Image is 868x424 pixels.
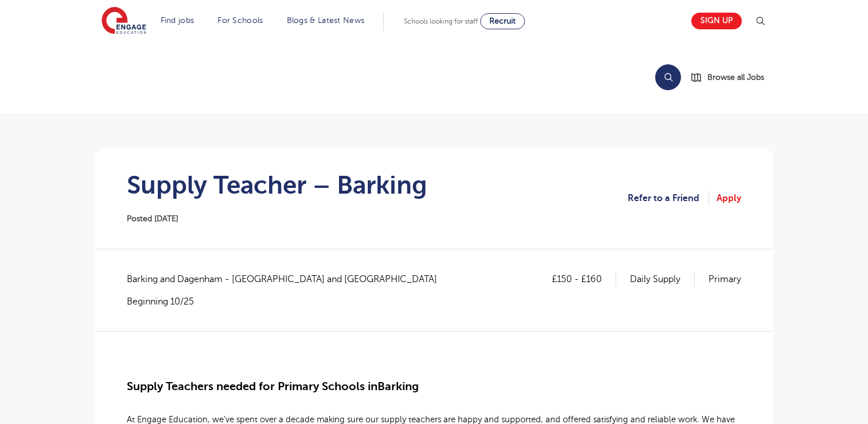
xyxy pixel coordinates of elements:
[377,380,419,393] span: Barking
[691,13,742,29] a: Sign up
[707,71,764,84] span: Browse all Jobs
[480,13,525,29] a: Recruit
[127,295,449,308] p: Beginning 10/25
[655,64,681,90] button: Search
[217,16,263,25] a: For Schools
[489,17,516,25] span: Recruit
[630,272,695,287] p: Daily Supply
[717,191,741,206] a: Apply
[628,191,709,206] a: Refer to a Friend
[102,7,146,36] img: Engage Education
[690,71,773,84] a: Browse all Jobs
[404,17,478,25] span: Schools looking for staff
[127,272,449,287] span: Barking and Dagenham - [GEOGRAPHIC_DATA] and [GEOGRAPHIC_DATA]
[552,272,616,287] p: £150 - £160
[709,272,741,287] p: Primary
[127,380,377,393] span: Supply Teachers needed for Primary Schools in
[127,171,427,199] h1: Supply Teacher – Barking
[127,214,178,223] span: Posted [DATE]
[287,16,365,25] a: Blogs & Latest News
[161,16,194,25] a: Find jobs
